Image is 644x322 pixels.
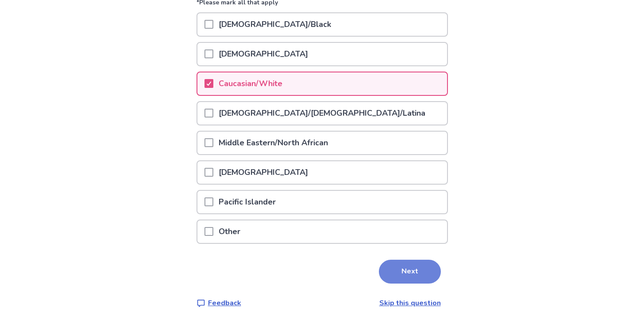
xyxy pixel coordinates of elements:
[213,161,313,184] p: [DEMOGRAPHIC_DATA]
[213,220,246,243] p: Other
[213,132,333,154] p: Middle Eastern/North African
[213,72,288,95] p: Caucasian/White
[208,298,241,308] p: Feedback
[213,43,313,65] p: [DEMOGRAPHIC_DATA]
[197,298,241,308] a: Feedback
[379,260,441,284] button: Next
[213,13,336,36] p: [DEMOGRAPHIC_DATA]/Black
[379,298,441,308] a: Skip this question
[213,191,281,213] p: Pacific Islander
[213,102,431,125] p: [DEMOGRAPHIC_DATA]/[DEMOGRAPHIC_DATA]/Latina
